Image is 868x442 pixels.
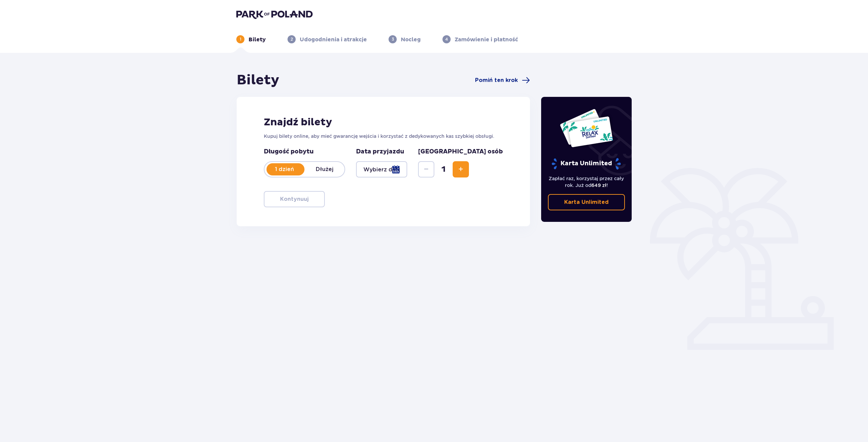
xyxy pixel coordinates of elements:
span: Pomiń ten krok [475,77,518,84]
button: Zwiększ [453,161,469,177]
div: 1Bilety [236,35,266,43]
p: Udogodnienia i atrakcje [300,36,367,43]
p: 1 [240,36,241,42]
div: 4Zamówienie i płatność [442,35,518,43]
p: Dłużej [304,166,344,173]
p: 3 [392,36,394,42]
h2: Znajdź bilety [264,116,503,129]
div: 3Nocleg [389,35,421,43]
p: Bilety [249,36,266,43]
p: Zamówienie i płatność [455,36,518,43]
p: Kupuj bilety online, aby mieć gwarancję wejścia i korzystać z dedykowanych kas szybkiej obsługi. [264,133,503,140]
p: Karta Unlimited [564,198,609,206]
p: Karta Unlimited [551,158,622,170]
p: Data przyjazdu [356,148,404,156]
h1: Bilety [237,72,279,89]
a: Karta Unlimited [548,194,625,210]
p: Nocleg [401,36,421,43]
p: [GEOGRAPHIC_DATA] osób [418,148,503,156]
p: 1 dzień [264,166,304,173]
span: 649 zł [591,183,607,188]
button: Zmniejsz [418,161,434,177]
p: 2 [291,36,293,42]
p: Zapłać raz, korzystaj przez cały rok. Już od ! [548,175,625,189]
img: Dwie karty całoroczne do Suntago z napisem 'UNLIMITED RELAX', na białym tle z tropikalnymi liśćmi... [559,108,613,148]
button: Kontynuuj [264,191,325,207]
a: Pomiń ten krok [475,76,530,84]
img: Park of Poland logo [236,9,313,19]
p: 4 [445,36,448,42]
p: Kontynuuj [280,195,309,203]
p: Długość pobytu [264,148,345,156]
div: 2Udogodnienia i atrakcje [288,35,367,43]
span: 1 [436,164,451,174]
